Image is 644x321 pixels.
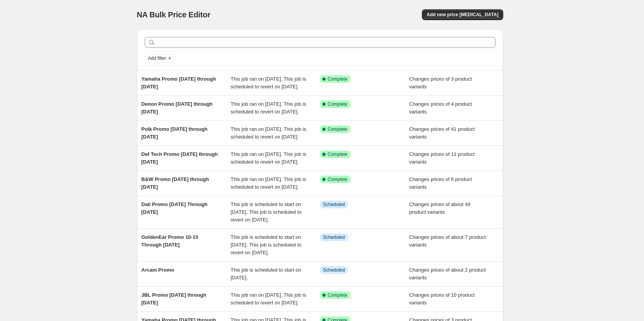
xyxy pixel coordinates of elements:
span: Add filter [148,55,166,61]
span: Changes prices of 11 product variants [409,151,475,165]
span: This job is scheduled to start on [DATE]. [231,267,301,280]
button: Add filter [145,54,175,63]
span: This job is scheduled to start on [DATE]. This job is scheduled to revert on [DATE]. [231,234,302,255]
span: Scheduled [323,234,345,240]
span: This job ran on [DATE]. This job is scheduled to revert on [DATE]. [231,292,306,306]
span: Scheduled [323,267,345,273]
span: Changes prices of 3 product variants [409,76,472,90]
button: Add new price [MEDICAL_DATA] [422,9,503,20]
span: This job is scheduled to start on [DATE]. This job is scheduled to revert on [DATE]. [231,201,302,223]
span: Complete [328,101,347,107]
span: Scheduled [323,201,345,208]
span: Polk Promo [DATE] through [DATE] [142,126,208,140]
span: JBL Promo [DATE] through [DATE] [142,292,207,306]
span: Denon Promo [DATE] through [DATE] [142,101,213,115]
span: This job ran on [DATE]. This job is scheduled to revert on [DATE]. [231,176,306,190]
span: Changes prices of 4 product variants [409,101,472,115]
span: This job ran on [DATE]. This job is scheduled to revert on [DATE]. [231,126,306,140]
span: B&W Promo [DATE] through [DATE] [142,176,209,190]
span: Changes prices of about 7 product variants [409,234,486,248]
span: Yamaha Promo [DATE] through [DATE] [142,76,216,90]
span: Complete [328,76,347,82]
span: Changes prices of 41 product variants [409,126,475,140]
span: This job ran on [DATE]. This job is scheduled to revert on [DATE]. [231,151,306,165]
span: Def Tech Promo [DATE] through [DATE] [142,151,218,165]
span: Complete [328,151,347,157]
span: Changes prices of about 49 product variants [409,201,470,215]
span: Changes prices of 6 product variants [409,176,472,190]
span: GoldenEar Promo 10-15 Through [DATE] [142,234,198,248]
span: Changes prices of 10 product variants [409,292,475,306]
span: Changes prices of about 2 product variants [409,267,486,280]
span: NA Bulk Price Editor [137,10,211,19]
span: This job ran on [DATE]. This job is scheduled to revert on [DATE]. [231,101,306,115]
span: Complete [328,292,347,298]
span: Arcam Promo [142,267,174,273]
span: This job ran on [DATE]. This job is scheduled to revert on [DATE]. [231,76,306,90]
span: Complete [328,126,347,132]
span: Add new price [MEDICAL_DATA] [427,12,498,18]
span: Complete [328,176,347,182]
span: Dali Promo [DATE] Through [DATE] [142,201,208,215]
